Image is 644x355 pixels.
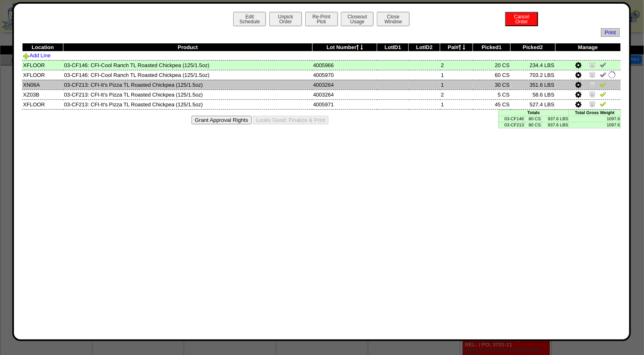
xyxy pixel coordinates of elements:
[601,28,619,37] a: Print
[377,43,409,52] th: LotID1
[63,70,313,80] td: 03-CF146: CFI-Cool Ranch TL Roasted Chickpea (125/1.5oz)
[589,91,596,97] img: Zero Item and Verify
[498,110,569,116] td: Totals
[22,70,63,80] td: XFLOOR
[511,90,556,99] td: 58.6 LBS
[440,60,473,70] td: 2
[600,81,606,88] img: Verify Pick
[525,122,541,128] td: 80 CS
[473,43,511,52] th: Picked1
[589,71,596,78] img: Zero Item and Verify
[608,70,617,79] img: spinner-alpha-0.gif
[600,101,606,107] img: Verify Pick
[63,60,313,70] td: 03-CF146: CFI-Cool Ranch TL Roasted Chickpea (125/1.5oz)
[22,99,63,109] td: XFLOOR
[511,43,556,52] th: Picked2
[569,116,621,122] td: 1097.6
[440,80,473,90] td: 1
[63,90,313,99] td: 03-CF213: CFI-It's Pizza TL Roasted Chickpea (125/1.5oz)
[305,12,338,26] button: Re-PrintPick
[498,116,525,122] td: 03-CF146
[505,12,538,26] button: CancelOrder
[376,18,410,25] a: CloseWindow
[253,116,329,124] button: Looks Good: Finalize & Print
[555,43,621,52] th: Manage
[498,122,525,128] td: 03-CF213
[511,60,556,70] td: 234.4 LBS
[589,81,596,88] img: Zero Item and Verify
[377,12,410,26] button: CloseWindow
[191,116,251,124] button: Grant Approval Rights
[341,12,374,26] button: CloseoutUsage
[22,90,63,99] td: XZ03B
[473,90,511,99] td: 5 CS
[22,80,63,90] td: XN06A
[440,99,473,109] td: 1
[312,60,377,70] td: 4005966
[542,122,569,128] td: 937.6 LBS
[63,43,313,52] th: Product
[312,99,377,109] td: 4005971
[22,60,63,70] td: XFLOOR
[312,80,377,90] td: 4003264
[63,80,313,90] td: 03-CF213: CFI-It's Pizza TL Roasted Chickpea (125/1.5oz)
[269,12,302,26] button: UnpickOrder
[473,70,511,80] td: 60 CS
[440,90,473,99] td: 2
[511,99,556,109] td: 527.4 LBS
[600,71,606,78] img: Un-Verify Pick
[511,70,556,80] td: 703.2 LBS
[312,43,377,52] th: Lot Number
[312,70,377,80] td: 4005970
[511,80,556,90] td: 351.6 LBS
[525,116,541,122] td: 80 CS
[589,101,596,107] img: Zero Item and Verify
[233,12,266,26] button: EditSchedule
[440,70,473,80] td: 1
[569,122,621,128] td: 1097.6
[63,99,313,109] td: 03-CF213: CFI-It's Pizza TL Roasted Chickpea (125/1.5oz)
[23,53,29,59] img: Add Item to Order
[473,60,511,70] td: 20 CS
[440,43,473,52] th: Pal#
[600,61,606,68] img: Un-Verify Pick
[22,43,63,52] th: Location
[312,90,377,99] td: 4003264
[589,61,596,68] img: Zero Item and Verify
[569,110,621,116] td: Total Gross Weight
[473,80,511,90] td: 30 CS
[409,43,440,52] th: LotID2
[542,116,569,122] td: 937.6 LBS
[23,52,50,58] a: Add Line
[600,91,606,97] img: Verify Pick
[473,99,511,109] td: 45 CS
